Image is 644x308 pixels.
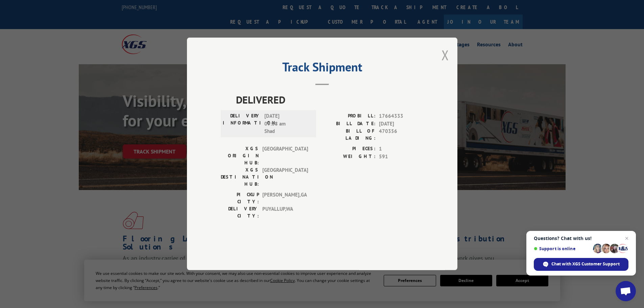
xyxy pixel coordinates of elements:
[223,113,261,136] label: DELIVERY INFORMATION:
[322,120,376,128] label: BILL DATE:
[379,145,424,153] span: 1
[262,167,308,188] span: [GEOGRAPHIC_DATA]
[221,145,259,167] label: XGS ORIGIN HUB:
[442,46,449,64] button: Close modal
[616,281,636,301] div: Open chat
[379,153,424,161] span: 591
[551,261,620,267] span: Chat with XGS Customer Support
[262,191,308,206] span: [PERSON_NAME] , GA
[262,206,308,220] span: PUYALLUP , WA
[221,206,259,220] label: DELIVERY CITY:
[236,92,424,108] span: DELIVERED
[322,128,376,142] label: BILL OF LADING:
[534,258,628,271] div: Chat with XGS Customer Support
[322,153,376,161] label: WEIGHT:
[534,236,628,241] span: Questions? Chat with us!
[379,113,424,120] span: 17664333
[322,113,376,120] label: PROBILL:
[221,191,259,206] label: PICKUP CITY:
[221,167,259,188] label: XGS DESTINATION HUB:
[221,62,424,75] h2: Track Shipment
[623,234,631,242] span: Close chat
[379,120,424,128] span: [DATE]
[322,145,376,153] label: PIECES:
[264,113,310,136] span: [DATE] 09:38 am Shad
[379,128,424,142] span: 470356
[534,246,591,251] span: Support is online
[262,145,308,167] span: [GEOGRAPHIC_DATA]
